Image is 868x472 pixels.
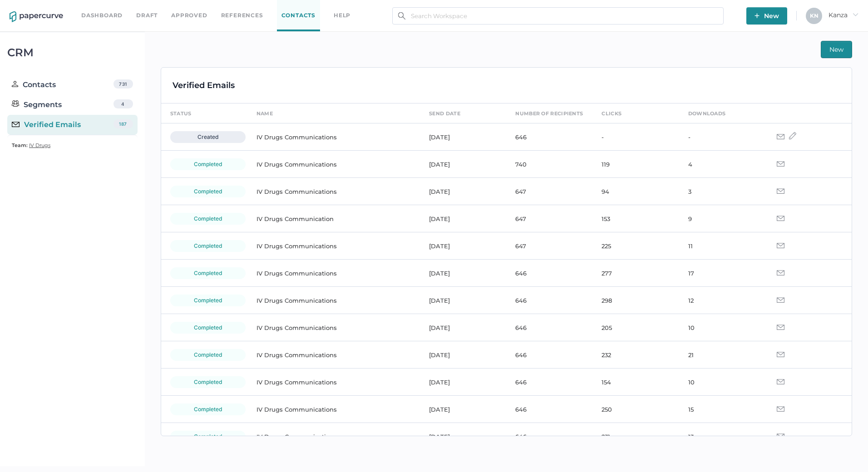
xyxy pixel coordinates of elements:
[12,99,62,110] div: Segments
[679,260,765,287] td: 17
[592,178,679,205] td: 94
[12,79,56,90] div: Contacts
[679,123,765,151] td: -
[170,240,246,252] div: completed
[506,123,592,151] td: 646
[113,119,133,128] div: 187
[420,178,506,205] td: [DATE]
[247,178,420,205] td: IV Drugs Communications
[821,41,852,58] button: New
[688,108,726,118] div: downloads
[247,314,420,341] td: IV Drugs Communications
[136,10,158,20] a: Draft
[81,10,123,20] a: Dashboard
[829,11,858,19] span: Kanza
[506,151,592,178] td: 740
[679,423,765,450] td: 13
[506,396,592,423] td: 646
[170,186,246,197] div: completed
[777,134,784,139] img: email-icon-grey.d9de4670.svg
[420,423,506,450] td: [DATE]
[515,108,583,118] div: number of recipients
[506,260,592,287] td: 646
[247,232,420,260] td: IV Drugs Communications
[777,216,784,221] img: email-icon-grey.d9de4670.svg
[777,297,784,303] img: email-icon-grey.d9de4670.svg
[592,287,679,314] td: 298
[592,205,679,232] td: 153
[7,49,138,57] div: CRM
[852,11,858,18] i: arrow_right
[592,123,679,151] td: -
[113,79,133,88] div: 731
[170,213,246,225] div: completed
[506,205,592,232] td: 647
[810,12,819,19] span: K N
[170,158,246,170] div: completed
[592,260,679,287] td: 277
[679,396,765,423] td: 15
[29,142,50,148] span: IV Drugs
[171,10,207,20] a: Approved
[334,10,350,20] div: help
[592,396,679,423] td: 250
[777,270,784,275] img: email-icon-grey.d9de4670.svg
[429,108,460,118] div: send date
[679,287,765,314] td: 12
[420,205,506,232] td: [DATE]
[506,369,592,396] td: 646
[173,79,235,92] div: Verified Emails
[12,81,18,87] img: person.20a629c4.svg
[247,123,420,151] td: IV Drugs Communications
[170,131,246,143] div: created
[420,314,506,341] td: [DATE]
[247,369,420,396] td: IV Drugs Communications
[789,132,796,139] img: pencil-grey.c559b677.svg
[506,232,592,260] td: 647
[170,108,192,118] div: status
[247,287,420,314] td: IV Drugs Communications
[679,232,765,260] td: 11
[679,178,765,205] td: 3
[777,379,784,384] img: email-icon-grey.d9de4670.svg
[679,205,765,232] td: 9
[170,376,246,388] div: completed
[420,341,506,369] td: [DATE]
[506,178,592,205] td: 647
[170,431,246,442] div: completed
[10,11,63,22] img: papercurve-logo-colour.7244d18c.svg
[256,108,273,118] div: name
[170,322,246,334] div: completed
[679,151,765,178] td: 4
[679,369,765,396] td: 10
[592,423,679,450] td: 231
[170,349,246,361] div: completed
[398,12,405,20] img: search.bf03fe8b.svg
[420,396,506,423] td: [DATE]
[420,123,506,151] td: [DATE]
[777,188,784,194] img: email-icon-grey.d9de4670.svg
[679,314,765,341] td: 10
[12,119,81,130] div: Verified Emails
[592,369,679,396] td: 154
[506,341,592,369] td: 646
[247,396,420,423] td: IV Drugs Communications
[113,99,133,108] div: 4
[247,341,420,369] td: IV Drugs Communications
[592,151,679,178] td: 119
[420,287,506,314] td: [DATE]
[777,406,784,412] img: email-icon-grey.d9de4670.svg
[247,423,420,450] td: IV Drugs Communications
[170,267,246,279] div: completed
[506,423,592,450] td: 646
[12,122,20,127] img: email-icon-black.c777dcea.svg
[746,7,787,25] button: New
[392,7,724,25] input: Search Workspace
[679,341,765,369] td: 21
[420,260,506,287] td: [DATE]
[602,108,621,118] div: clicks
[777,243,784,248] img: email-icon-grey.d9de4670.svg
[12,140,50,151] a: Team: IV Drugs
[420,232,506,260] td: [DATE]
[420,151,506,178] td: [DATE]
